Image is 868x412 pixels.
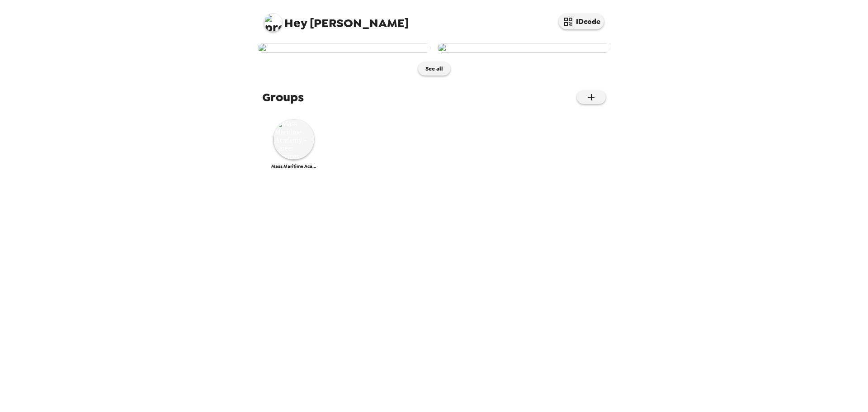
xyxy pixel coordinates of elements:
span: Groups [262,89,304,105]
img: user-259512 [438,43,610,53]
button: See all [418,62,450,76]
span: [PERSON_NAME] [264,9,409,29]
img: Mass Maritime Academy - Career Services [274,119,314,160]
img: user-281394 [258,43,430,53]
span: Mass Maritime Academy - Career Services [271,163,316,169]
span: Hey [284,15,307,31]
button: IDcode [559,14,604,29]
img: profile pic [264,14,282,32]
